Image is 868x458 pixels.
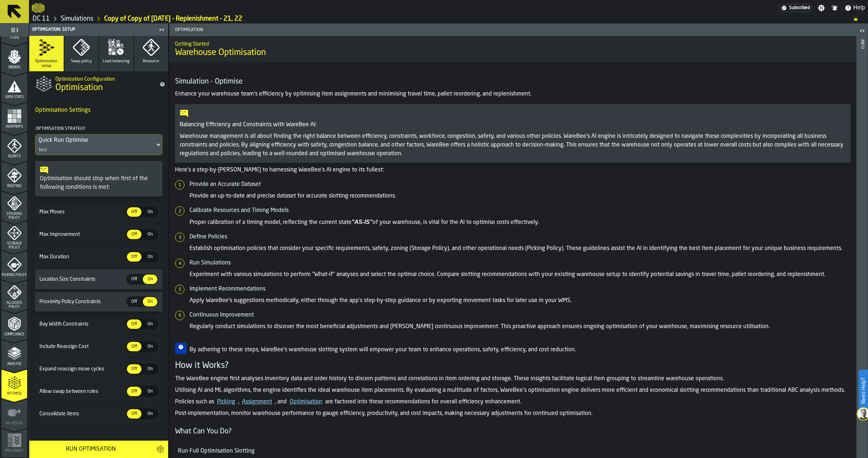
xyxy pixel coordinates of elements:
span: Subscribed [789,5,810,10]
h5: Implement Recommendations [190,285,851,293]
label: button-switch-multi-On [142,408,158,419]
label: button-toggle-Settings [815,4,828,12]
span: Off [128,343,140,350]
span: Include Reassign Cost [38,344,126,349]
span: Load balancing [103,59,129,64]
p: Experiment with various simulations to perform "What-if" analyses and select the optimal choice. ... [190,270,851,279]
div: thumb [127,409,141,419]
label: button-switch-multi-On [142,364,158,374]
p: Regularly conduct simulations to discover the most beneficial adjustments and [PERSON_NAME] conti... [190,322,851,331]
span: Off [128,209,140,215]
span: Max Moves [38,209,126,215]
li: menu Data Stats [1,73,27,102]
span: Off [128,411,140,417]
li: menu Optimise [1,369,27,398]
div: Optimisation should stop when first of the following conditions is met: [40,174,158,192]
a: link-to-/wh/i/2e91095d-d0fa-471d-87cf-b9f7f81665fc/simulations/856d976f-1802-4741-b26c-359e98682b28 [104,15,242,23]
p: Apply WareBee's suggestions methodically, either through the app's step-by-step guidance or by ex... [190,296,851,305]
li: menu Agents [1,132,27,161]
label: button-toggle-Notifications [828,4,841,12]
p: Balancing Efficiency and Constraints with WareBee AI: [180,120,846,129]
li: menu Items [1,13,27,42]
span: Warehouse Optimisation [175,47,266,59]
h5: Run Full Optimisation Slotting [178,447,851,455]
h5: Calibrate Resources and Timing Models [190,206,851,215]
nav: Breadcrumb [32,14,865,23]
label: button-switch-multi-Off [126,251,142,262]
p: Warehouse management is all about finding the right balance between efficiency, constraints, work... [180,132,846,158]
div: DropdownMenuValue-1Test [35,134,162,155]
p: Utilising AI and ML algorithms, the engine identifies the ideal warehouse item placements. By eva... [175,386,851,395]
div: Test [38,148,47,153]
label: button-switch-multi-Off [126,229,142,240]
li: menu Stacking Policy [1,191,27,220]
span: Location Size Constraints [38,276,126,282]
li: menu Orders [1,43,27,72]
label: button-switch-multi-On [142,251,158,262]
span: On [144,209,156,215]
label: button-switch-multi-On [142,207,158,217]
label: button-switch-multi-Off [126,364,142,374]
p: Policies such as , , and are factored into these recommendations for overall efficiency enhancement. [175,398,851,406]
div: thumb [143,297,157,306]
div: thumb [143,409,157,419]
span: Off [128,276,140,283]
span: Off [128,254,140,260]
span: Bay Width Constraints [38,321,126,327]
span: Optimise [1,392,27,396]
span: Off [128,298,140,305]
span: Stacking Policy [1,212,27,220]
span: Optimisation [55,82,103,94]
label: button-toggle-Toggle Full Menu [1,25,27,35]
span: Swap policy [71,59,92,64]
a: Optimisation [290,399,322,405]
label: button-switch-multi-Off [126,207,142,217]
span: Off [128,231,140,238]
label: button-toggle-Close me [157,25,167,34]
li: menu Re-assign [1,399,27,428]
span: Routing [1,184,27,188]
span: Help [853,4,865,12]
span: On [144,254,156,260]
a: Assignment [242,399,272,405]
span: Items [1,36,27,40]
a: logo-header [32,1,44,14]
div: thumb [127,275,141,284]
span: Data Stats [1,95,27,99]
label: button-toggle-Help [842,4,868,12]
label: button-switch-multi-Off [126,386,142,397]
label: button-switch-multi-On [142,386,158,397]
div: thumb [143,319,157,329]
label: button-switch-multi-Off [126,296,142,307]
p: By adhering to these steps, WareBee's warehouse slotting system will empower your team to enhance... [190,345,576,354]
span: Proximity Policy Constraints [38,299,126,305]
button: button-Run Optimisation [29,441,152,458]
h3: How it Works? [175,360,851,372]
a: Picking [217,399,235,405]
span: Optimisation [172,27,514,33]
p: Provide an up-to-date and precise dataset for accurate slotting recommendations. [190,192,851,200]
div: thumb [127,297,141,306]
label: button-switch-multi-Off [126,274,142,285]
span: Resource [143,59,159,64]
h5: Continuous Improvement [190,311,851,319]
label: button-switch-multi-On [142,319,158,330]
em: "AS-IS" [352,219,373,225]
p: Establish optimisation policies that consider your specific requirements, safety, zoning (Storage... [190,244,851,253]
span: Off [128,366,140,372]
label: button-switch-multi-On [142,296,158,307]
div: thumb [127,207,141,217]
h2: Sub Title [175,40,851,47]
label: button-switch-multi-Off [126,319,142,330]
span: Picking Policy [1,273,27,277]
span: Max Duration [38,254,126,260]
div: thumb [143,342,157,351]
p: The WareBee engine first analyses inventory data and order history to discern patterns and correl... [175,374,851,383]
div: thumb [143,207,157,217]
li: menu Allocate Policy [1,280,27,309]
span: Off [128,321,140,327]
div: thumb [143,252,157,262]
a: link-to-/wh/i/2e91095d-d0fa-471d-87cf-b9f7f81665fc [61,15,93,23]
span: Heatmaps [1,125,27,129]
div: thumb [143,387,157,396]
